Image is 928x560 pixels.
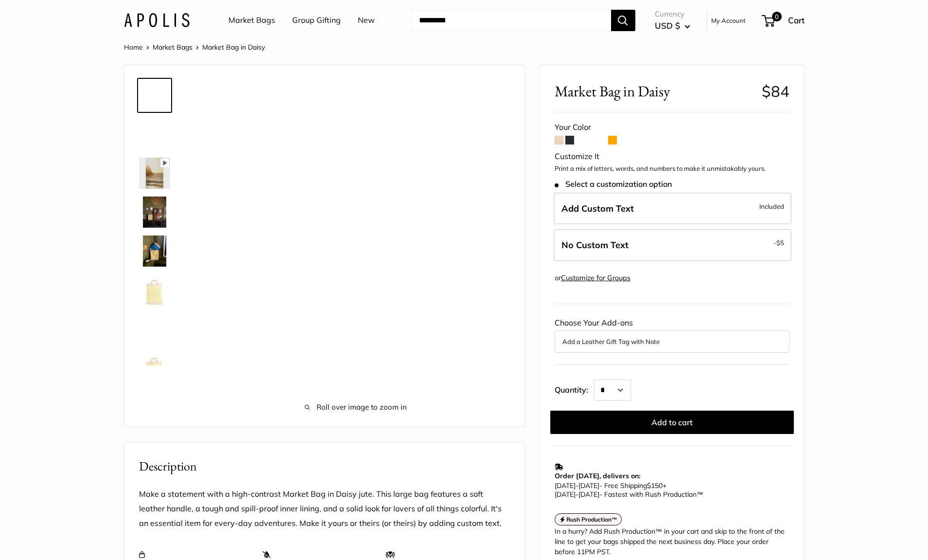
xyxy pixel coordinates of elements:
[655,7,690,21] span: Currency
[655,20,680,31] span: USD $
[137,311,172,346] a: Market Bag in Daisy
[139,197,170,228] img: Market Bag in Daisy
[555,82,754,100] span: Market Bag in Daisy
[550,411,794,434] button: Add to cart
[555,481,576,490] span: [DATE]
[555,120,789,135] div: Your Color
[554,193,791,225] label: Add Custom Text
[561,239,629,251] span: No Custom Text
[578,481,599,490] span: [DATE]
[124,13,190,27] img: Apolis
[655,18,690,34] button: USD $
[555,490,703,499] span: - Fastest with Rush Production™
[576,481,578,490] span: -
[578,490,599,499] span: [DATE]
[124,43,143,52] a: Home
[763,13,805,28] a: 0 Cart
[139,274,170,306] img: description_Seal of authenticity printed on the backside of every bag.
[139,487,510,531] p: Make a statement with a high-contrast Market Bag in Daisy jute. This large bag features a soft le...
[228,13,275,28] a: Market Bags
[762,82,789,101] span: $84
[137,117,172,152] a: description_The Original Market Bag in Daisy
[137,78,172,113] a: Market Bag in Daisy
[292,13,341,28] a: Group Gifting
[576,490,578,499] span: -
[776,239,784,247] span: $5
[555,271,630,285] div: or
[137,272,172,307] a: description_Seal of authenticity printed on the backside of every bag.
[139,235,170,267] img: Market Bag in Daisy
[771,12,781,21] span: 0
[139,352,170,383] img: Market Bag in Daisy
[555,180,672,189] span: Select a customization option
[611,10,635,31] button: Search
[555,316,789,353] div: Choose Your Add-ons
[561,273,630,282] a: Customize for Groups
[759,200,784,212] span: Included
[139,457,510,476] h2: Description
[358,13,375,28] a: New
[555,149,789,164] div: Customize It
[411,10,611,31] input: Search...
[555,164,789,174] p: Print a mix of letters, words, and numbers to make it unmistakably yours.
[773,237,784,249] span: -
[202,400,510,414] span: Roll over image to zoom in
[139,158,170,189] img: Market Bag in Daisy
[647,481,663,490] span: $150
[788,15,805,25] span: Cart
[202,43,265,52] span: Market Bag in Daisy
[124,41,265,54] nav: Breadcrumb
[561,203,634,214] span: Add Custom Text
[137,195,172,230] a: Market Bag in Daisy
[555,377,594,401] label: Quantity:
[555,490,576,499] span: [DATE]
[555,481,785,499] p: - Free Shipping +
[562,336,782,347] button: Add a Leather Gift Tag with Note
[137,350,172,385] a: Market Bag in Daisy
[137,156,172,191] a: Market Bag in Daisy
[555,471,640,480] strong: Order [DATE], delivers on:
[137,234,172,269] a: Market Bag in Daisy
[566,516,617,523] strong: Rush Production™
[711,15,746,26] a: My Account
[554,229,791,261] label: Leave Blank
[153,43,193,52] a: Market Bags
